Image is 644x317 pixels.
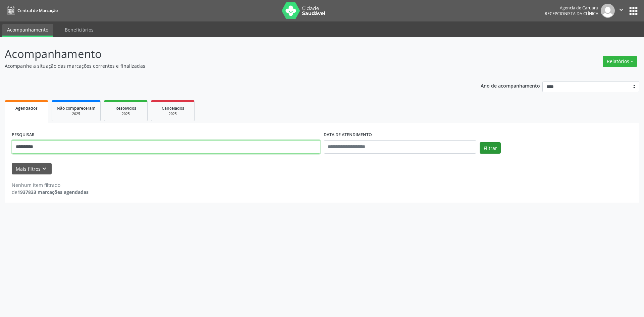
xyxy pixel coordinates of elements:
div: Agencia de Caruaru [545,5,598,11]
button: apps [628,5,639,17]
div: Nenhum item filtrado [12,181,89,189]
button: Relatórios [603,56,637,67]
button: Mais filtroskeyboard_arrow_down [12,163,52,175]
a: Central de Marcação [5,5,58,16]
button: Filtrar [480,142,501,154]
a: Acompanhamento [2,24,53,37]
span: Agendados [15,105,38,111]
button:  [615,4,628,18]
a: Beneficiários [60,24,98,36]
div: de [12,189,89,196]
label: PESQUISAR [12,130,35,140]
p: Acompanhamento [5,46,449,62]
span: Recepcionista da clínica [545,11,598,16]
span: Resolvidos [115,105,136,111]
p: Ano de acompanhamento [481,81,540,90]
span: Central de Marcação [17,8,58,13]
strong: 1937833 marcações agendadas [17,189,89,195]
div: 2025 [57,111,96,116]
i:  [618,6,625,13]
span: Não compareceram [57,105,96,111]
div: 2025 [109,111,143,116]
div: 2025 [156,111,190,116]
span: Cancelados [162,105,184,111]
img: img [601,4,615,18]
i: keyboard_arrow_down [41,165,48,172]
p: Acompanhe a situação das marcações correntes e finalizadas [5,62,449,69]
label: DATA DE ATENDIMENTO [324,130,372,140]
